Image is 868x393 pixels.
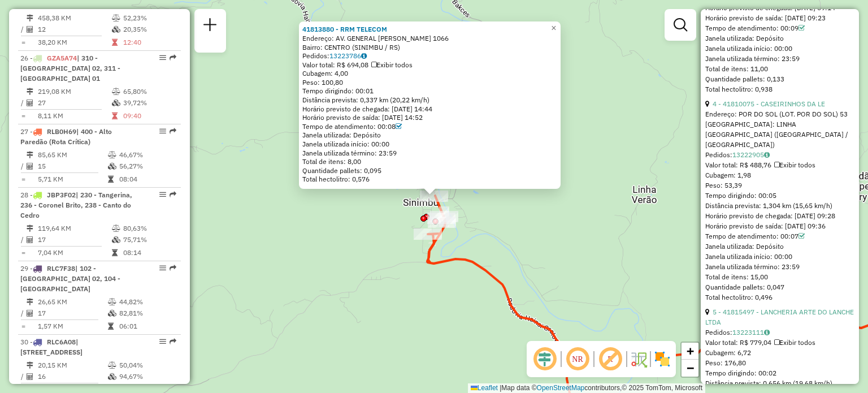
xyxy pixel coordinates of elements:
a: Close popup [547,21,561,35]
span: − [687,361,694,375]
td: / [20,308,26,319]
a: Com service time [798,232,805,240]
div: Tempo dirigindo: 00:05 [705,191,854,201]
td: 82,81% [119,308,176,319]
i: % de utilização da cubagem [112,100,120,106]
i: % de utilização da cubagem [112,26,120,33]
div: Total hectolitro: 0,576 [302,175,557,184]
i: % de utilização do peso [112,88,120,95]
td: = [20,174,26,185]
td: 20,15 KM [37,360,107,371]
td: 80,63% [123,223,176,234]
i: Tempo total em rota [108,176,114,183]
i: % de utilização da cubagem [108,373,116,380]
div: Endereço: AV. GENERAL [PERSON_NAME] 1066 [302,34,557,43]
i: Total de Atividades [27,26,33,33]
span: Peso: 100,80 [302,78,343,87]
i: % de utilização do peso [112,15,120,21]
a: Leaflet [471,384,498,392]
td: 5,71 KM [37,174,107,185]
span: RLC6A08 [47,338,76,346]
i: Tempo total em rota [112,39,118,46]
img: Fluxo de ruas [630,350,648,368]
span: Exibir todos [774,161,815,169]
div: Distância prevista: 1,304 km (15,65 km/h) [705,201,854,211]
a: 13223111 [732,328,770,336]
td: 50,04% [119,360,176,371]
td: / [20,371,26,382]
i: % de utilização do peso [108,299,116,305]
a: OpenStreetMap [537,384,585,392]
span: JBP3F02 [47,191,76,199]
span: RLC7F38 [47,264,75,273]
i: Distância Total [27,299,33,305]
span: Exibir todos [371,61,413,69]
td: 12 [37,24,111,35]
td: / [20,161,26,172]
a: Nova sessão e pesquisa [199,14,222,39]
em: Opções [159,128,166,135]
i: Tempo total em rota [108,323,114,330]
td: 15 [37,161,107,172]
div: Quantidade pallets: 0,047 [705,282,854,292]
span: Peso: 176,80 [705,359,746,367]
em: Rota exportada [170,128,176,135]
div: Total de itens: 8,00 [302,157,557,166]
i: Total de Atividades [27,236,33,243]
div: Valor total: R$ 779,04 [705,338,854,348]
td: 65,80% [123,86,176,97]
div: Total hectolitro: 0,496 [705,292,854,303]
div: Tempo dirigindo: 00:01 [302,87,557,96]
td: 08:14 [123,247,176,258]
i: Tempo total em rota [112,113,118,119]
td: 7,04 KM [37,247,111,258]
td: 119,64 KM [37,223,111,234]
em: Opções [159,338,166,345]
div: Pedidos: [705,327,854,338]
td: 06:01 [119,321,176,332]
span: 28 - [20,191,132,219]
div: Horário previsto de chegada: [DATE] 14:44 [302,105,557,114]
div: Tempo dirigindo: 00:02 [705,368,854,378]
div: Janela utilizada: Depósito [302,131,557,140]
em: Rota exportada [170,191,176,198]
td: / [20,97,26,109]
span: | 310 - [GEOGRAPHIC_DATA] 02, 311 - [GEOGRAPHIC_DATA] 01 [20,54,120,83]
i: Observações [361,53,367,59]
td: = [20,37,26,48]
span: GZA5A74 [47,54,77,62]
span: Cubagem: 1,98 [705,171,751,179]
div: Horário previsto de chegada: [DATE] 09:28 [705,211,854,221]
a: Exibir filtros [669,14,692,36]
span: Peso: 53,39 [705,181,742,189]
span: Exibir todos [774,338,815,347]
div: Pedidos: [302,51,557,61]
span: Ocultar NR [564,346,591,373]
a: Com service time [798,24,805,32]
td: 12:40 [123,37,176,48]
a: Zoom out [682,360,698,377]
td: 219,08 KM [37,86,111,97]
td: 17 [37,308,107,319]
span: | 102 - [GEOGRAPHIC_DATA] 02, 104 - [GEOGRAPHIC_DATA] [20,264,120,293]
div: Bairro: CENTRO (SINIMBU / RS) [302,43,557,52]
i: Observações [764,329,770,336]
em: Opções [159,54,166,61]
span: 30 - [20,338,83,356]
em: Rota exportada [170,338,176,345]
div: Janela utilizada término: 23:59 [705,54,854,64]
div: Distância prevista: 0,656 km (19,68 km/h) [705,378,854,388]
div: Valor total: R$ 694,08 [302,61,557,70]
em: Opções [159,265,166,271]
td: 46,67% [119,149,176,161]
span: 27 - [20,127,112,146]
i: % de utilização da cubagem [112,236,120,243]
i: Total de Atividades [27,373,33,380]
i: % de utilização da cubagem [108,310,116,317]
td: 1,57 KM [37,321,107,332]
div: Tempo de atendimento: 00:07 [705,231,854,241]
div: Total de itens: 15,00 [705,272,854,282]
td: 08:04 [119,174,176,185]
td: 20,35% [123,24,176,35]
div: Quantidade pallets: 0,095 [302,166,557,175]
